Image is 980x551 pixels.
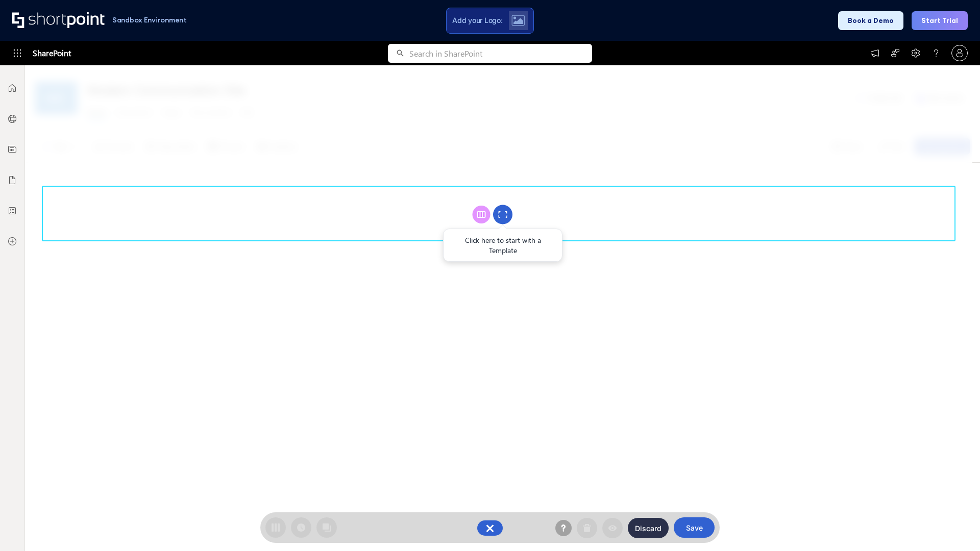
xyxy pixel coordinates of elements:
[409,44,592,63] input: Search in SharePoint
[511,15,525,26] img: Upload logo
[912,11,968,30] button: Start Trial
[628,518,669,538] button: Discard
[929,502,980,551] iframe: Chat Widget
[838,11,903,30] button: Book a Demo
[112,17,187,23] h1: Sandbox Environment
[33,41,71,65] span: SharePoint
[452,16,502,25] span: Add your Logo:
[674,517,715,538] button: Save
